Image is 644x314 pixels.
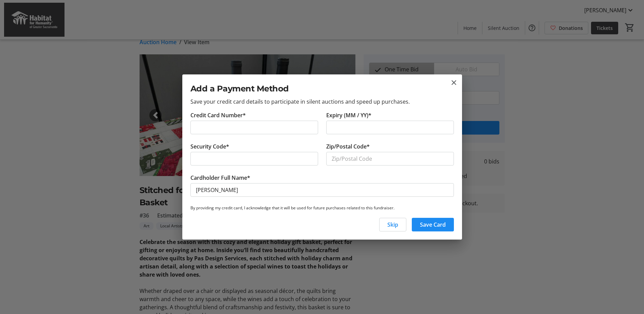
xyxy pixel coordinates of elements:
label: Expiry (MM / YY)* [326,111,371,119]
button: Skip [379,218,406,231]
input: Card Holder Name [190,183,454,197]
span: Save Card [420,221,446,229]
label: Credit Card Number* [190,111,246,119]
h2: Add a Payment Method [190,83,454,95]
label: Cardholder Full Name* [190,174,250,182]
iframe: Secure expiration date input frame [332,123,448,132]
button: close [450,78,458,87]
p: By providing my credit card, I acknowledge that it will be used for future purchases related to t... [190,205,454,211]
iframe: Secure CVC input frame [196,155,313,163]
button: Save Card [412,218,454,231]
p: Save your credit card details to participate in silent auctions and speed up purchases. [190,98,454,106]
span: Skip [387,221,398,229]
iframe: Secure card number input frame [196,123,313,132]
input: Zip/Postal Code [326,152,454,165]
label: Zip/Postal Code* [326,142,370,151]
label: Security Code* [190,142,229,151]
